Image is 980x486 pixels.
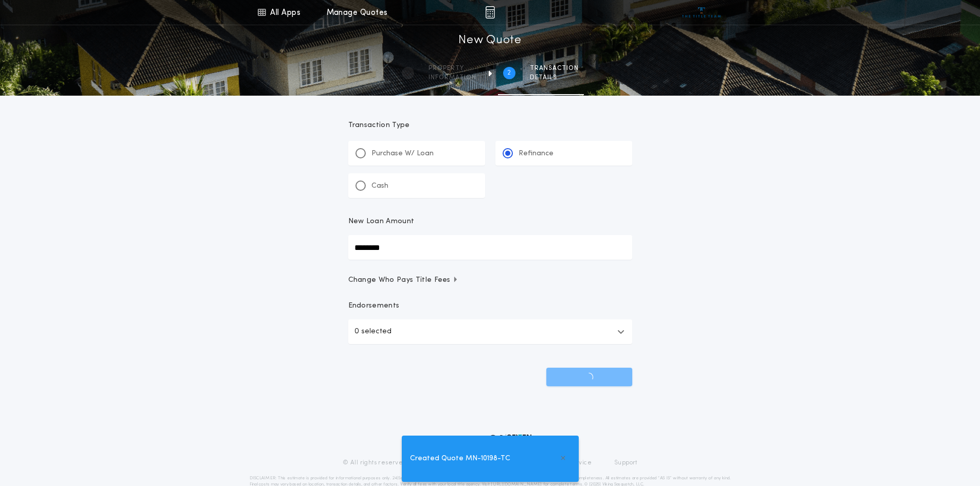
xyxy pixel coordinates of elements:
button: Change Who Pays Title Fees [348,275,632,285]
p: Refinance [519,149,554,159]
input: New Loan Amount [348,235,632,260]
p: New Loan Amount [348,217,415,227]
span: Transaction [530,64,579,73]
p: Purchase W/ Loan [371,149,434,159]
p: Transaction Type [348,120,632,131]
p: Endorsements [348,301,632,311]
span: Created Quote MN-10198-TC [410,453,510,464]
span: information [429,74,476,82]
img: img [485,6,495,19]
img: vs-icon [682,7,721,17]
button: 0 selected [348,319,632,344]
span: Change Who Pays Title Fees [348,275,459,285]
span: details [530,74,579,82]
h2: 2 [507,69,511,77]
h1: New Quote [458,32,521,49]
p: Cash [371,181,388,191]
p: 0 selected [354,326,391,338]
span: Property [429,64,476,73]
